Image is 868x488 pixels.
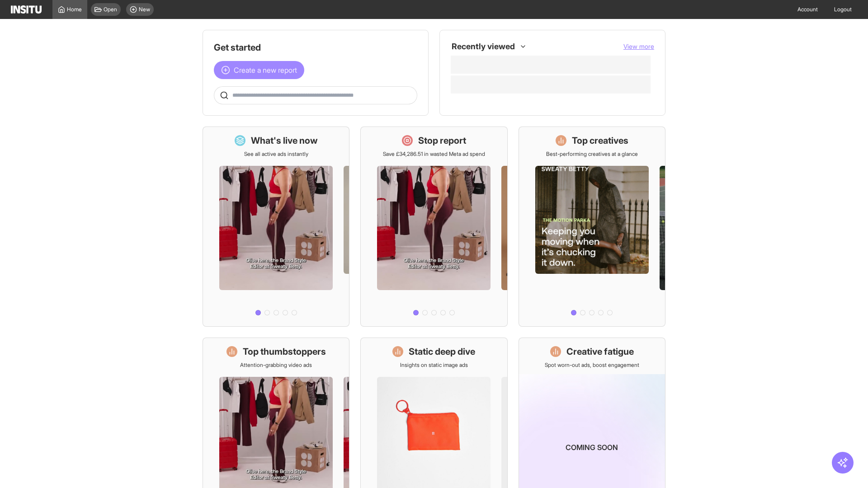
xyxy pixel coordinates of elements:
button: View more [623,42,654,51]
p: See all active ads instantly [244,150,308,158]
h1: Top creatives [572,134,628,147]
h1: Top thumbstoppers [243,345,326,358]
p: Save £34,286.51 in wasted Meta ad spend [383,150,485,158]
p: Attention-grabbing video ads [240,361,312,369]
a: Top creativesBest-performing creatives at a glance [519,127,665,327]
button: Create a new report [214,61,304,79]
a: Stop reportSave £34,286.51 in wasted Meta ad spend [360,127,507,327]
a: What's live nowSee all active ads instantly [203,127,349,327]
h1: Get started [214,41,417,54]
h1: Stop report [418,134,466,147]
span: Open [104,6,117,13]
span: Home [67,6,82,13]
h1: What's live now [251,134,318,147]
p: Insights on static image ads [400,361,468,369]
p: Best-performing creatives at a glance [546,150,638,158]
h1: Static deep dive [409,345,475,358]
span: Create a new report [234,65,297,75]
span: View more [623,42,654,50]
img: Logo [11,5,42,14]
span: New [139,6,150,13]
